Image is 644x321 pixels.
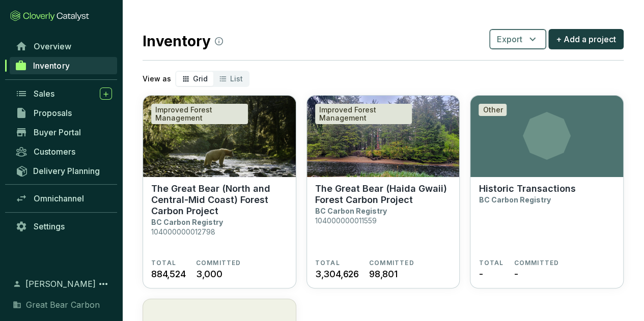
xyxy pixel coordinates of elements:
[34,221,65,231] span: Settings
[143,96,296,177] img: The Great Bear (North and Central-Mid Coast) Forest Carbon Project
[514,259,559,267] span: COMMITTED
[34,127,81,137] span: Buyer Portal
[315,183,452,206] p: The Great Bear (Haida Gwaii) Forest Carbon Project
[306,95,460,288] a: The Great Bear (Haida Gwaii) Forest Carbon ProjectImproved Forest ManagementThe Great Bear (Haida...
[10,38,117,55] a: Overview
[556,33,616,45] span: + Add a project
[10,143,117,160] a: Customers
[34,89,54,99] span: Sales
[196,267,222,281] span: 3,000
[143,31,223,52] h2: Inventory
[34,193,84,203] span: Omnichannel
[315,216,377,225] p: 104000000011559
[10,218,117,235] a: Settings
[143,95,296,288] a: The Great Bear (North and Central-Mid Coast) Forest Carbon ProjectImproved Forest ManagementThe G...
[10,162,117,179] a: Delivery Planning
[196,259,241,267] span: COMMITTED
[315,207,387,215] p: BC Carbon Registry
[497,33,522,45] span: Export
[369,267,398,281] span: 98,801
[315,104,412,124] div: Improved Forest Management
[10,104,117,122] a: Proposals
[33,61,69,71] span: Inventory
[479,267,483,281] span: -
[470,95,624,288] a: OtherHistoric TransactionsBC Carbon RegistryTOTAL-COMMITTED-
[230,74,243,83] span: List
[315,259,340,267] span: TOTAL
[479,104,507,116] div: Other
[34,41,71,51] span: Overview
[33,166,100,176] span: Delivery Planning
[151,267,186,281] span: 884,524
[175,71,249,87] div: segmented control
[143,74,171,84] p: View as
[151,218,223,226] p: BC Carbon Registry
[10,57,117,74] a: Inventory
[151,104,248,124] div: Improved Forest Management
[34,108,72,118] span: Proposals
[151,183,288,217] p: The Great Bear (North and Central-Mid Coast) Forest Carbon Project
[10,85,117,102] a: Sales
[548,29,624,49] button: + Add a project
[315,267,359,281] span: 3,304,626
[489,29,546,49] button: Export
[479,259,503,267] span: TOTAL
[307,96,460,177] img: The Great Bear (Haida Gwaii) Forest Carbon Project
[151,227,215,236] p: 104000000012798
[479,183,575,194] p: Historic Transactions
[369,259,414,267] span: COMMITTED
[193,74,208,83] span: Grid
[151,259,176,267] span: TOTAL
[514,267,518,281] span: -
[479,195,550,204] p: BC Carbon Registry
[34,147,75,157] span: Customers
[10,190,117,207] a: Omnichannel
[25,278,96,290] span: [PERSON_NAME]
[10,124,117,141] a: Buyer Portal
[26,299,100,311] span: Great Bear Carbon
